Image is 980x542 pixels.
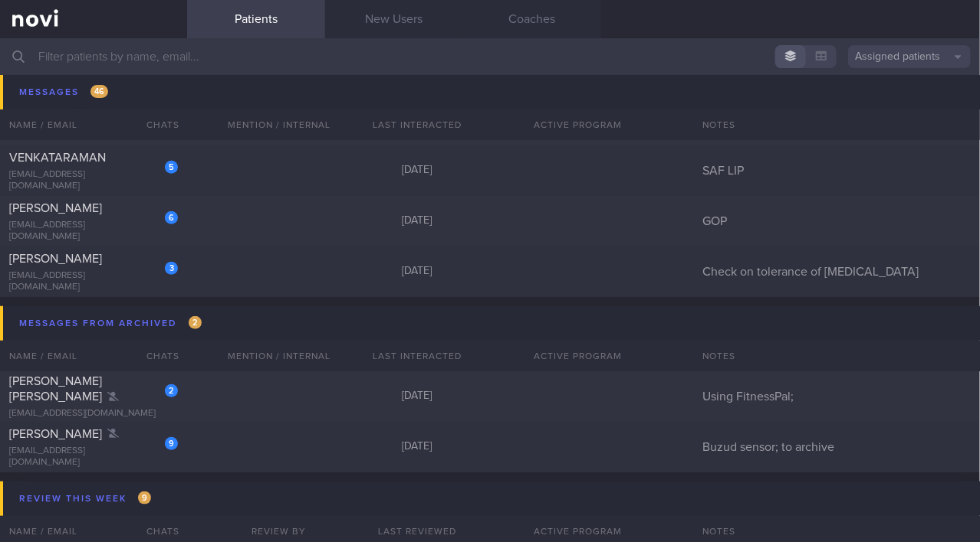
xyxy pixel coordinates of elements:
[9,220,178,243] div: [EMAIL_ADDRESS][DOMAIN_NAME]
[693,105,980,135] div: On Buzud; increase [MEDICAL_DATA] 14mg daily ([DATE] onwards); appt [DATE]
[165,262,178,275] div: 3
[9,253,102,265] span: [PERSON_NAME]
[9,202,102,214] span: [PERSON_NAME]
[348,164,486,178] div: [DATE]
[9,101,102,113] span: [PERSON_NAME]
[9,81,178,93] div: [EMAIL_ADDRESS][DOMAIN_NAME]
[15,488,155,509] div: Review this week
[348,390,486,403] div: [DATE]
[348,440,486,454] div: [DATE]
[165,384,178,397] div: 2
[9,446,178,469] div: [EMAIL_ADDRESS][DOMAIN_NAME]
[693,264,980,279] div: Check on tolerance of [MEDICAL_DATA]
[693,389,980,404] div: Using FitnessPal;
[165,211,178,224] div: 6
[348,265,486,279] div: [DATE]
[138,491,151,504] span: 9
[210,341,348,371] div: Mention / Internal
[9,375,102,403] span: [PERSON_NAME] [PERSON_NAME]
[9,408,178,420] div: [EMAIL_ADDRESS][DOMAIN_NAME]
[9,428,102,440] span: [PERSON_NAME]
[9,152,106,164] span: VENKATARAMAN
[693,214,980,229] div: GOP
[693,341,980,371] div: Notes
[165,437,178,450] div: 9
[9,169,178,192] div: [EMAIL_ADDRESS][DOMAIN_NAME]
[9,270,178,293] div: [EMAIL_ADDRESS][DOMAIN_NAME]
[693,439,980,455] div: Buzud sensor; to archive
[348,113,486,127] div: A month ago
[189,316,202,329] span: 2
[486,341,670,371] div: Active Program
[9,119,178,142] div: [EMAIL_ADDRESS][DOMAIN_NAME]
[348,214,486,228] div: [DATE]
[693,163,980,178] div: SAF LIP
[15,313,206,334] div: Messages from Archived
[848,45,971,68] button: Assigned patients
[348,341,486,371] div: Last Interacted
[165,161,178,174] div: 5
[126,341,187,371] div: Chats
[165,110,178,123] div: 1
